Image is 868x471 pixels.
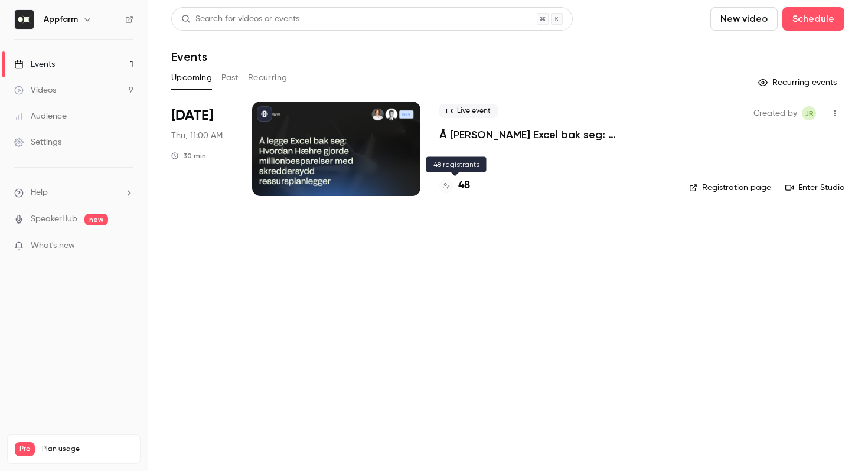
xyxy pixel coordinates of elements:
[14,136,61,148] div: Settings
[439,104,498,118] span: Live event
[14,187,133,199] li: help-dropdown-opener
[15,10,34,29] img: Appfarm
[14,110,67,122] div: Audience
[753,106,797,120] span: Created by
[14,84,56,96] div: Videos
[171,130,223,142] span: Thu, 11:00 AM
[710,7,778,31] button: New video
[171,68,212,87] button: Upcoming
[31,213,77,225] a: SpeakerHub
[248,68,288,87] button: Recurring
[439,127,670,142] a: Å [PERSON_NAME] Excel bak seg: [PERSON_NAME] gjorde millionbesparelser med skreddersydd ressurspl...
[458,178,470,194] h4: 48
[171,151,206,161] div: 30 min
[221,68,239,87] button: Past
[42,444,133,454] span: Plan usage
[782,7,844,31] button: Schedule
[171,106,213,125] span: [DATE]
[84,214,108,225] span: new
[689,182,771,194] a: Registration page
[15,442,35,456] span: Pro
[171,102,233,196] div: Sep 18 Thu, 11:00 AM (Europe/Oslo)
[753,73,844,92] button: Recurring events
[171,50,207,64] h1: Events
[14,58,55,70] div: Events
[805,106,814,120] span: JR
[31,187,48,199] span: Help
[785,182,844,194] a: Enter Studio
[181,13,299,25] div: Search for videos or events
[439,178,470,194] a: 48
[802,106,816,120] span: Julie Remen
[44,14,78,25] h6: Appfarm
[31,240,75,252] span: What's new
